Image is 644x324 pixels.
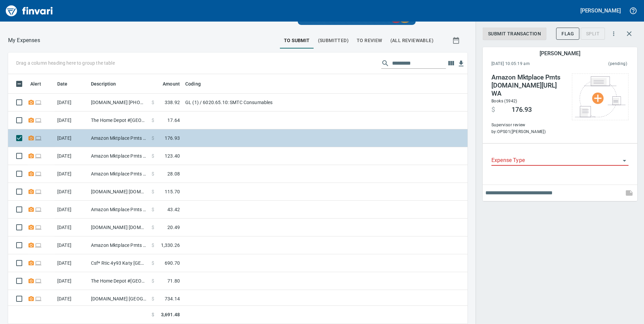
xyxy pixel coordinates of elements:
span: 176.93 [512,106,532,114]
td: GL (1) / 6020.65.10: SMTC Consumables [183,94,351,111]
span: $ [152,170,154,177]
span: Receipt Required [28,171,35,176]
span: $ [152,242,154,249]
button: Flag [556,28,579,40]
span: Receipt Required [28,118,35,122]
span: Receipt Required [28,207,35,212]
span: Online transaction [35,171,42,176]
td: [DATE] [55,165,88,183]
span: Receipt Required [28,225,35,229]
span: 176.93 [165,135,180,141]
span: 123.40 [165,153,180,159]
span: 28.08 [167,170,180,177]
span: Receipt Required [28,189,35,194]
span: Online transaction [35,100,42,104]
span: Online transaction [35,243,42,247]
span: 71.80 [167,278,180,284]
span: $ [152,295,154,302]
td: [DATE] [55,94,88,111]
h5: [PERSON_NAME] [580,7,621,14]
td: [DATE] [55,111,88,129]
td: [DATE] [55,201,88,219]
span: Receipt Required [28,279,35,283]
button: Show transactions within a particular date range [446,32,468,48]
span: Online transaction [35,118,42,122]
span: Date [57,80,76,88]
td: Amazon Mktplace Pmts [DOMAIN_NAME][URL] WA [88,147,149,165]
td: [DATE] [55,272,88,290]
span: To Submit [284,36,310,45]
span: $ [152,153,154,159]
span: $ [152,135,154,141]
td: [DATE] [55,147,88,165]
td: The Home Depot #[GEOGRAPHIC_DATA] [88,111,149,129]
td: Amazon Mktplace Pmts [DOMAIN_NAME][URL] WA [88,236,149,254]
td: [DOMAIN_NAME] [DOMAIN_NAME][URL] WA [88,219,149,236]
span: Books (5942) [491,99,517,103]
td: Amazon Mktplace Pmts [DOMAIN_NAME][URL] WA [88,201,149,219]
span: Receipt Required [28,296,35,301]
td: [DATE] [55,219,88,236]
span: $ [152,206,154,213]
span: 734.14 [165,295,180,302]
span: This charge has not been settled by the merchant yet. This usually takes a couple of days but in ... [569,61,627,67]
h4: Amazon Mktplace Pmts [DOMAIN_NAME][URL] WA [491,73,565,98]
span: 17.64 [167,117,180,124]
span: Submit Transaction [488,30,541,38]
td: [DATE] [55,236,88,254]
span: Online transaction [35,207,42,212]
span: Receipt Required [28,243,35,247]
span: 3,691.48 [161,311,180,318]
span: Description [91,80,116,88]
td: Amazon Mktplace Pmts [DOMAIN_NAME][URL] WA [88,165,149,183]
span: $ [152,99,154,106]
span: Receipt Required [28,154,35,158]
h5: [PERSON_NAME] [540,50,580,57]
span: Online transaction [35,136,42,140]
p: Drag a column heading here to group the table [16,60,115,66]
span: Supervisor review by: OPS01 ([PERSON_NAME]) [491,122,565,135]
button: Open [620,156,629,165]
span: Online transaction [35,225,42,229]
td: [DOMAIN_NAME] [DOMAIN_NAME][URL] WA [88,183,149,201]
td: [DOMAIN_NAME] [PHONE_NUMBER] [GEOGRAPHIC_DATA] [88,94,149,111]
span: 338.92 [165,99,180,106]
td: The Home Depot #[GEOGRAPHIC_DATA] [88,272,149,290]
span: To Review [357,36,382,45]
button: [PERSON_NAME] [579,5,622,16]
button: Submit Transaction [483,28,546,40]
span: Online transaction [35,189,42,194]
span: Coding [185,80,201,88]
span: Alert [30,80,50,88]
span: (Submitted) [318,36,349,45]
span: Online transaction [35,154,42,158]
span: $ [152,188,154,195]
span: (All Reviewable) [390,36,433,45]
div: Transaction still pending, cannot split yet. It usually takes 2-3 days for a merchant to settle a... [581,30,605,36]
span: Amount [163,80,180,88]
span: $ [491,106,495,114]
img: Select file [575,76,625,117]
span: 115.70 [165,188,180,195]
td: Amazon Mktplace Pmts [DOMAIN_NAME][URL] WA [88,129,149,147]
span: $ [152,311,154,318]
span: Alert [30,80,41,88]
a: Finvari [4,3,55,19]
span: 1,330.26 [161,242,180,249]
span: Online transaction [35,296,42,301]
span: [DATE] 10:05:19 am [491,61,569,67]
span: Receipt Required [28,100,35,104]
td: [DATE] [55,129,88,147]
span: Online transaction [35,261,42,265]
span: This records your note into the expense [621,185,637,201]
button: More [606,26,621,41]
td: [DATE] [55,254,88,272]
span: $ [152,278,154,284]
p: My Expenses [8,36,40,44]
button: Download Table [456,59,466,69]
td: [DOMAIN_NAME] [GEOGRAPHIC_DATA] [88,290,149,308]
td: [DATE] [55,290,88,308]
span: Coding [185,80,210,88]
span: Flag [561,30,574,38]
nav: breadcrumb [8,36,40,44]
